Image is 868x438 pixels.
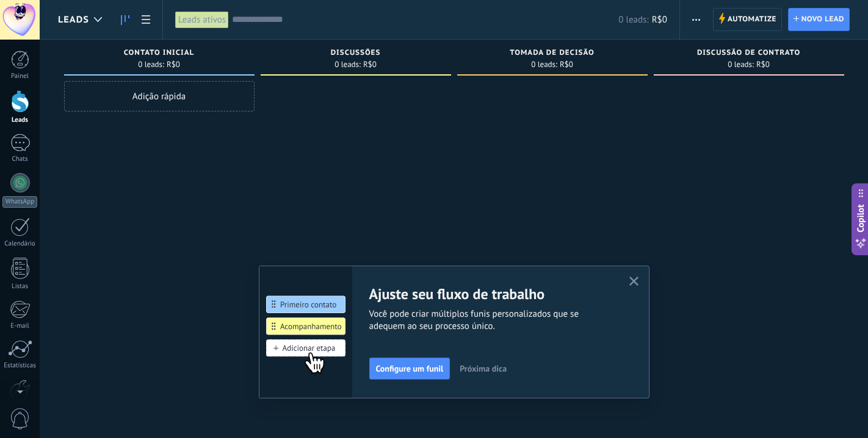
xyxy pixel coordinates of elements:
button: Mais [687,8,705,31]
span: R$0 [167,61,180,68]
div: Adição rápida [64,81,255,111]
a: Automatize [713,8,782,31]
a: Lista [136,8,156,32]
div: Tomada de decisão [463,49,642,59]
h2: Ajuste seu fluxo de trabalho [369,284,615,303]
button: Próxima dica [454,359,512,378]
span: R$0 [756,61,770,68]
div: Discussão de contrato [660,49,838,59]
div: Painel [2,72,38,80]
span: Discussão de contrato [697,49,800,57]
span: Automatize [728,9,776,30]
span: Você pode criar múltiplos funis personalizados que se adequem ao seu processo único. [369,308,615,333]
div: E-mail [2,322,38,330]
div: Chats [2,155,38,163]
div: Leads ativos [175,11,229,29]
span: Novo lead [801,9,844,30]
span: Contato inicial [124,49,194,57]
span: Discussões [331,49,381,57]
span: 0 leads: [138,61,164,68]
span: R$0 [363,61,377,68]
span: Próxima dica [460,364,507,373]
span: 0 leads: [531,61,557,68]
span: Tomada de decisão [510,49,594,57]
span: R$0 [652,14,667,26]
div: Contato inicial [70,49,248,59]
span: 0 leads: [618,14,648,26]
span: Leads [58,14,89,26]
a: Leads [115,8,136,32]
div: WhatsApp [2,196,37,208]
span: Copilot [855,204,867,232]
div: Listas [2,283,38,291]
div: Estatísticas [2,362,38,370]
button: Configure um funil [369,358,450,380]
div: Calendário [2,240,38,248]
div: Discussões [267,49,445,59]
div: Leads [2,116,38,124]
span: 0 leads: [335,61,361,68]
span: Configure um funil [376,364,444,373]
a: Novo lead [788,8,850,31]
span: R$0 [560,61,573,68]
span: 0 leads: [728,61,754,68]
